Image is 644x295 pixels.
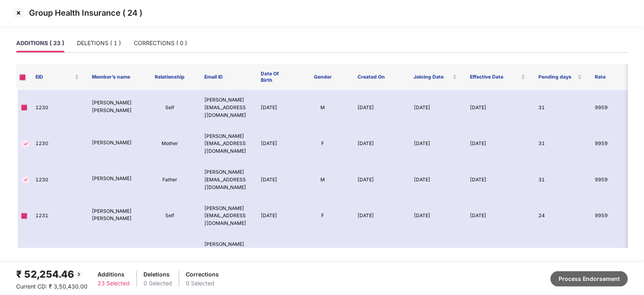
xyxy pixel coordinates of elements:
[142,162,198,198] td: Father
[29,8,142,18] p: Group Health Insurance ( 24 )
[254,126,295,162] td: [DATE]
[29,162,85,198] td: 1230
[295,90,351,126] td: M
[92,175,135,183] p: [PERSON_NAME]
[198,162,254,198] td: [PERSON_NAME][EMAIL_ADDRESS][DOMAIN_NAME]
[532,234,589,270] td: 24
[538,74,576,80] span: Pending days
[464,162,532,198] td: [DATE]
[16,267,87,282] div: ₹ 52,254.46
[470,74,519,80] span: Effective Date
[92,208,135,223] p: [PERSON_NAME] [PERSON_NAME]
[98,279,130,288] div: 23 Selected
[142,198,198,235] td: Self
[29,64,85,90] th: EID
[74,270,84,279] img: svg+xml;base64,PHN2ZyBpZD0iQmFjay0yMHgyMCIgeG1sbnM9Imh0dHA6Ly93d3cudzMub3JnLzIwMDAvc3ZnIiB3aWR0aD...
[16,283,87,290] span: Current CD: ₹ 3,50,430.00
[85,64,142,90] th: Member’s name
[351,234,407,270] td: [DATE]
[92,139,135,147] p: [PERSON_NAME]
[21,175,31,185] img: svg+xml;base64,PHN2ZyBpZD0iVGljay0zMngzMiIgeG1sbnM9Imh0dHA6Ly93d3cudzMub3JnLzIwMDAvc3ZnIiB3aWR0aD...
[92,99,135,114] p: [PERSON_NAME] [PERSON_NAME]
[351,198,407,235] td: [DATE]
[198,198,254,235] td: [PERSON_NAME][EMAIL_ADDRESS][DOMAIN_NAME]
[407,198,464,235] td: [DATE]
[532,162,589,198] td: 31
[407,162,464,198] td: [DATE]
[21,247,31,257] img: svg+xml;base64,PHN2ZyBpZD0iVGljay0zMngzMiIgeG1sbnM9Imh0dHA6Ly93d3cudzMub3JnLzIwMDAvc3ZnIiB3aWR0aD...
[198,126,254,162] td: [PERSON_NAME][EMAIL_ADDRESS][DOMAIN_NAME]
[142,90,198,126] td: Self
[186,279,219,288] div: 0 Selected
[254,234,295,270] td: [DATE]
[12,6,25,19] img: svg+xml;base64,PHN2ZyBpZD0iQ3Jvc3MtMzJ4MzIiIHhtbG5zPSJodHRwOi8vd3d3LnczLm9yZy8yMDAwL3N2ZyIgd2lkdG...
[198,90,254,126] td: [PERSON_NAME][EMAIL_ADDRESS][DOMAIN_NAME]
[77,39,121,48] div: DELETIONS ( 1 )
[407,64,464,90] th: Joining Date
[35,74,73,80] span: EID
[198,64,254,90] th: Email ID
[532,90,589,126] td: 31
[29,198,85,235] td: 1231
[295,126,351,162] td: F
[98,270,130,279] div: Additions
[532,198,589,235] td: 24
[551,271,628,287] button: Process Endorsement
[532,126,589,162] td: 31
[143,270,172,279] div: Deletions
[254,198,295,235] td: [DATE]
[464,90,532,126] td: [DATE]
[351,90,407,126] td: [DATE]
[407,234,464,270] td: [DATE]
[29,234,85,270] td: 1231
[29,90,85,126] td: 1230
[464,234,532,270] td: [DATE]
[295,198,351,235] td: F
[134,39,187,48] div: CORRECTIONS ( 0 )
[21,139,31,149] img: svg+xml;base64,PHN2ZyBpZD0iVGljay0zMngzMiIgeG1sbnM9Imh0dHA6Ly93d3cudzMub3JnLzIwMDAvc3ZnIiB3aWR0aD...
[464,126,532,162] td: [DATE]
[143,279,172,288] div: 0 Selected
[295,162,351,198] td: M
[351,162,407,198] td: [DATE]
[92,247,135,255] p: [PERSON_NAME]
[29,126,85,162] td: 1230
[254,90,295,126] td: [DATE]
[254,64,295,90] th: Date Of Birth
[407,126,464,162] td: [DATE]
[295,64,351,90] th: Gender
[142,126,198,162] td: Mother
[16,39,64,48] div: ADDITIONS ( 23 )
[142,234,198,270] td: Mother
[198,234,254,270] td: [PERSON_NAME][EMAIL_ADDRESS][DOMAIN_NAME]
[532,64,588,90] th: Pending days
[186,270,219,279] div: Corrections
[414,74,451,80] span: Joining Date
[254,162,295,198] td: [DATE]
[351,64,407,90] th: Created On
[463,64,532,90] th: Effective Date
[464,198,532,235] td: [DATE]
[142,64,198,90] th: Relationship
[295,234,351,270] td: F
[407,90,464,126] td: [DATE]
[351,126,407,162] td: [DATE]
